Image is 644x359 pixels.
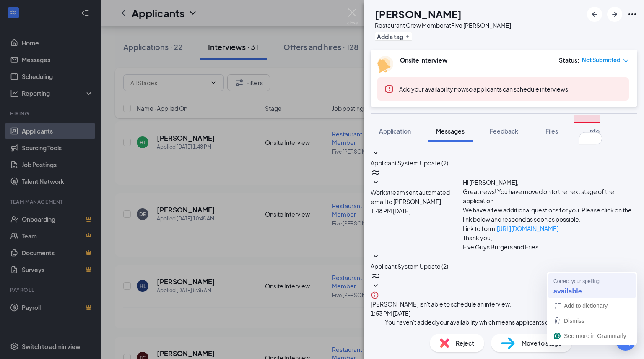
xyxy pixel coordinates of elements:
[588,127,600,135] span: Info
[375,21,511,29] div: Restaurant Crew Member at Five [PERSON_NAME]
[371,206,410,215] span: [DATE] 1:48 PM
[463,233,637,242] p: Thank you,
[371,309,410,318] span: [DATE] 1:53 PM
[610,9,620,19] svg: ArrowRight
[371,148,381,158] svg: SmallChevronDown
[379,127,411,135] span: Application
[497,225,558,232] a: [URL][DOMAIN_NAME]
[371,178,381,188] svg: SmallChevronDown
[399,85,466,93] button: Add your availability now
[371,189,450,205] span: Workstream sent automated email to [PERSON_NAME].
[371,159,448,167] span: Applicant System Update (2)
[371,271,381,281] svg: WorkstreamLogo
[371,252,448,271] button: SmallChevronDownApplicant System Update (2)
[587,7,602,22] button: ArrowLeftNew
[371,300,511,308] span: [PERSON_NAME] isn't able to schedule an interview.
[490,127,518,135] span: Feedback
[371,262,448,270] span: Applicant System Update (2)
[436,127,465,135] span: Messages
[623,58,629,64] span: down
[463,205,637,224] p: We have a few additional questions for you. Please click on the link below and respond as soon as...
[589,9,600,19] svg: ArrowLeftNew
[627,9,637,19] svg: Ellipses
[522,338,562,348] span: Move to stage
[559,56,579,64] div: Status :
[371,291,379,299] svg: Info
[385,318,637,326] div: You haven't added your availability which means applicants can't schedule interviews.
[463,242,637,252] p: Five Guys Burgers and Fries
[463,224,637,233] p: Link to form:
[545,127,558,135] span: Files
[400,56,447,64] b: Onsite Interview
[371,168,381,178] svg: WorkstreamLogo
[463,187,637,205] p: Great news! You have moved on to the next stage of the application.
[371,252,381,262] svg: SmallChevronDown
[371,148,448,168] button: SmallChevronDownApplicant System Update (2)
[456,338,474,348] span: Reject
[399,85,570,93] span: so applicants can schedule interviews.
[607,7,622,22] button: ArrowRight
[405,34,410,39] svg: Plus
[463,178,637,187] p: Hi [PERSON_NAME],
[582,56,621,64] span: Not Submitted
[375,7,462,21] h1: [PERSON_NAME]
[375,32,412,41] button: PlusAdd a tag
[384,84,394,94] svg: Error
[371,281,381,291] svg: SmallChevronDown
